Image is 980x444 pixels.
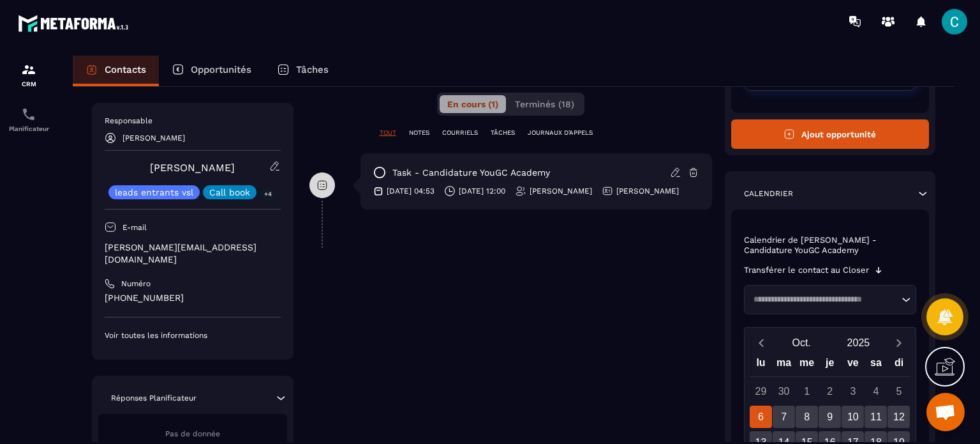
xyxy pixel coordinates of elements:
[749,293,899,306] input: Search for option
[842,406,864,428] div: 10
[796,406,818,428] div: 8
[773,354,796,376] div: ma
[392,167,550,179] p: task - Candidature YouGC Academy
[744,265,869,275] p: Transférer le contact au Closer
[3,125,54,132] p: Planificateur
[796,380,818,402] div: 1
[887,406,910,428] div: 12
[264,56,341,86] a: Tâches
[260,187,276,201] p: +4
[442,128,478,137] p: COURRIELS
[105,292,281,304] p: [PHONE_NUMBER]
[744,235,917,256] p: Calendrier de [PERSON_NAME] - Candidature YouGC Academy
[459,186,505,196] p: [DATE] 12:00
[887,380,910,402] div: 5
[121,279,151,289] p: Numéro
[750,406,772,428] div: 6
[440,95,506,113] button: En cours (1)
[105,241,281,266] p: [PERSON_NAME][EMAIL_ADDRESS][DOMAIN_NAME]
[507,95,582,113] button: Terminés (18)
[865,354,887,376] div: sa
[105,64,146,75] p: Contacts
[887,334,910,351] button: Next month
[865,406,887,428] div: 11
[491,128,515,137] p: TÂCHES
[926,393,965,431] div: Ouvrir le chat
[749,354,772,376] div: lu
[21,62,36,77] img: formation
[773,332,830,354] button: Open months overlay
[731,119,930,149] button: Ajout opportunité
[209,188,250,197] p: Call book
[819,354,842,376] div: je
[21,107,36,122] img: scheduler
[515,99,574,109] span: Terminés (18)
[165,429,220,438] span: Pas de donnée
[842,354,865,376] div: ve
[3,80,54,88] p: CRM
[842,380,864,402] div: 3
[773,406,795,428] div: 7
[887,354,910,376] div: di
[3,52,54,97] a: formationformationCRM
[191,64,251,75] p: Opportunités
[105,116,281,126] p: Responsable
[296,64,329,75] p: Tâches
[105,330,281,341] p: Voir toutes les informations
[150,162,235,174] a: [PERSON_NAME]
[865,380,887,402] div: 4
[796,354,819,376] div: me
[744,188,793,199] p: Calendrier
[3,97,54,142] a: schedulerschedulerPlanificateur
[122,134,185,142] p: [PERSON_NAME]
[387,186,434,196] p: [DATE] 04:53
[830,332,887,354] button: Open years overlay
[111,393,197,403] p: Réponses Planificateur
[528,128,593,137] p: JOURNAUX D'APPELS
[750,380,772,402] div: 29
[409,128,429,137] p: NOTES
[159,56,264,86] a: Opportunités
[73,56,159,86] a: Contacts
[115,188,193,197] p: leads entrants vsl
[750,334,773,351] button: Previous month
[773,380,795,402] div: 30
[744,285,917,314] div: Search for option
[447,99,498,109] span: En cours (1)
[616,186,679,196] p: [PERSON_NAME]
[18,11,133,35] img: logo
[380,128,396,137] p: TOUT
[819,380,841,402] div: 2
[819,406,841,428] div: 9
[122,222,147,233] p: E-mail
[530,186,592,196] p: [PERSON_NAME]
